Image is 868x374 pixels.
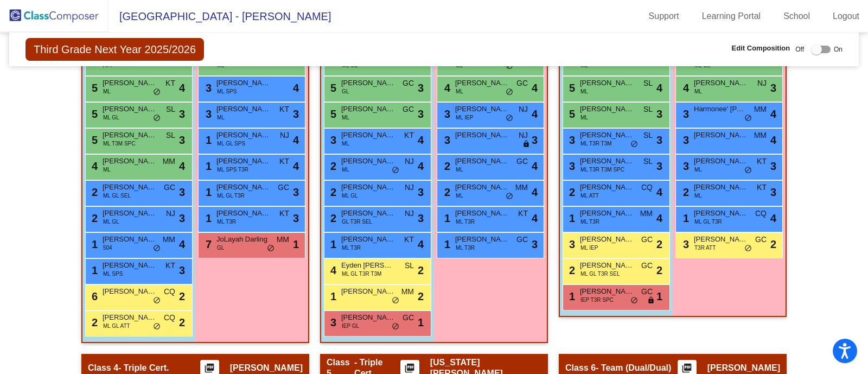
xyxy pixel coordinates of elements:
[328,316,336,328] span: 3
[166,104,175,115] span: SL
[280,130,289,141] span: NJ
[456,244,475,252] span: ML T3R
[217,113,225,122] span: ML
[580,182,634,193] span: [PERSON_NAME]
[455,208,509,219] span: [PERSON_NAME]
[341,104,395,115] span: [PERSON_NAME]
[580,270,620,278] span: ML GL T3R SEL
[203,108,212,120] span: 3
[580,156,634,167] span: [PERSON_NAME]
[656,106,662,122] span: 3
[455,182,509,193] span: [PERSON_NAME]
[217,192,245,200] span: ML GL T3R
[694,78,748,88] span: [PERSON_NAME]
[342,166,349,174] span: ML
[342,218,372,226] span: GL T3R SEL
[103,78,157,88] span: [PERSON_NAME]
[216,156,271,167] span: [PERSON_NAME]
[179,288,185,305] span: 2
[103,113,119,122] span: ML GL
[103,140,135,148] span: ML T3M SPC
[217,244,224,252] span: GL
[656,80,662,96] span: 4
[203,82,212,94] span: 3
[680,82,689,94] span: 4
[164,286,175,297] span: CQ
[656,288,662,305] span: 1
[405,260,414,271] span: SL
[165,78,175,89] span: KT
[401,286,414,297] span: MM
[103,208,157,219] span: [PERSON_NAME]
[680,186,689,198] span: 2
[694,130,748,141] span: [PERSON_NAME]
[342,322,359,330] span: IEP GL
[596,363,671,373] span: - Team (Dual/Dual)
[403,104,414,115] span: GC
[694,192,702,200] span: ML
[694,182,748,193] span: [PERSON_NAME]
[328,108,336,120] span: 5
[694,218,722,226] span: ML GL T3R
[103,270,123,278] span: ML SPS
[293,132,299,148] span: 4
[456,113,473,122] span: ML IEP
[770,184,776,200] span: 3
[328,186,336,198] span: 2
[647,296,655,305] span: lock
[518,208,528,219] span: KT
[341,312,395,323] span: [PERSON_NAME]
[519,130,528,141] span: NJ
[442,186,450,198] span: 2
[279,208,289,219] span: KT
[754,130,767,141] span: MM
[770,158,776,174] span: 3
[532,158,538,174] span: 4
[342,192,358,200] span: ML GL
[580,234,634,245] span: [PERSON_NAME]
[656,262,662,278] span: 2
[630,140,638,149] span: do_not_disturb_alt
[580,166,624,174] span: ML T3R T3M SPC
[341,182,395,193] span: [PERSON_NAME]
[165,260,175,271] span: KT
[405,208,414,219] span: NJ
[89,108,98,120] span: 5
[153,296,161,305] span: do_not_disturb_alt
[341,78,395,88] span: [PERSON_NAME] De La [PERSON_NAME]
[89,186,98,198] span: 2
[277,234,289,245] span: MM
[293,236,299,252] span: 1
[179,262,185,278] span: 3
[565,363,596,373] span: Class 6
[757,78,767,89] span: NJ
[216,104,271,115] span: [PERSON_NAME]
[179,106,185,122] span: 3
[103,182,157,193] span: [PERSON_NAME]
[656,158,662,174] span: 3
[455,78,509,88] span: [PERSON_NAME]
[775,8,819,25] a: School
[216,234,271,245] span: JoLayah Darling
[566,108,575,120] span: 5
[328,134,336,146] span: 3
[694,244,716,252] span: T3R ATT
[630,296,638,305] span: do_not_disturb_alt
[680,108,689,120] span: 3
[153,114,161,123] span: do_not_disturb_alt
[164,312,175,324] span: CQ
[341,286,395,297] span: [PERSON_NAME]
[163,234,175,245] span: MM
[89,316,98,328] span: 2
[770,132,776,148] span: 4
[392,322,399,331] span: do_not_disturb_alt
[744,166,752,175] span: do_not_disturb_alt
[506,114,513,123] span: do_not_disturb_alt
[293,210,299,226] span: 3
[532,210,538,226] span: 4
[744,244,752,253] span: do_not_disturb_alt
[279,104,289,115] span: KT
[640,8,688,25] a: Support
[824,8,868,25] a: Logout
[694,87,702,96] span: ML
